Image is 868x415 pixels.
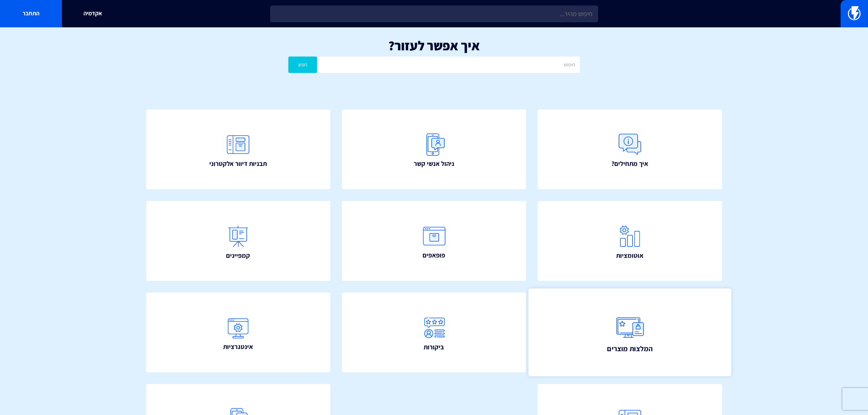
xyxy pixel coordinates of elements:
h1: איך אפשר לעזור? [11,38,857,53]
input: חיפוש מהיר... [270,5,598,22]
span: פופאפים [423,251,445,260]
button: חפש [288,57,318,73]
span: המלצות מוצרים [607,343,653,353]
a: איך מתחילים? [538,109,722,189]
a: המלצות מוצרים [529,288,731,376]
input: חיפוש [319,57,580,73]
span: אינטגרציות [223,342,253,352]
a: ביקורות [342,292,526,372]
span: ניהול אנשי קשר [414,159,454,168]
a: ניהול אנשי קשר [342,109,526,189]
span: ביקורות [424,342,444,352]
span: איך מתחילים? [611,159,648,168]
span: תבניות דיוור אלקטרוני [209,159,267,168]
a: קמפיינים [146,201,331,281]
a: תבניות דיוור אלקטרוני [146,109,331,189]
a: אוטומציות [538,201,722,281]
span: אוטומציות [616,251,643,260]
a: פופאפים [342,201,526,281]
a: אינטגרציות [146,292,331,372]
span: קמפיינים [226,251,250,260]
